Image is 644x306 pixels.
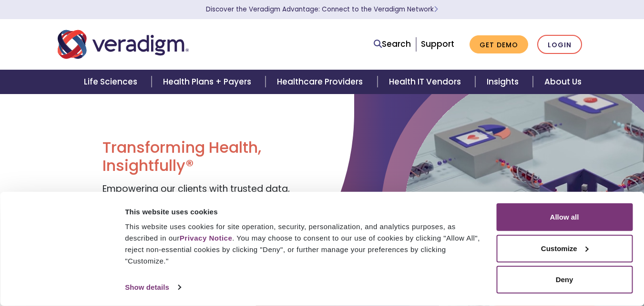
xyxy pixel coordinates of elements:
[496,266,633,294] button: Deny
[421,38,454,50] a: Support
[102,138,315,175] h1: Transforming Health, Insightfully®
[266,70,377,94] a: Healthcare Providers
[434,5,438,14] span: Learn More
[72,70,152,94] a: Life Sciences
[496,203,633,231] button: Allow all
[496,234,633,262] button: Customize
[152,70,266,94] a: Health Plans + Payers
[533,70,593,94] a: About Us
[475,70,533,94] a: Insights
[102,182,312,236] span: Empowering our clients with trusted data, insights, and solutions to help reduce costs and improv...
[378,70,475,94] a: Health IT Vendors
[537,35,582,54] a: Login
[58,29,189,60] img: Veradigm logo
[125,206,485,217] div: This website uses cookies
[125,221,485,267] div: This website uses cookies for site operation, security, personalization, and analytics purposes, ...
[470,35,528,54] a: Get Demo
[125,280,180,295] a: Show details
[206,5,438,14] a: Discover the Veradigm Advantage: Connect to the Veradigm NetworkLearn More
[180,234,232,242] a: Privacy Notice
[374,38,411,51] a: Search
